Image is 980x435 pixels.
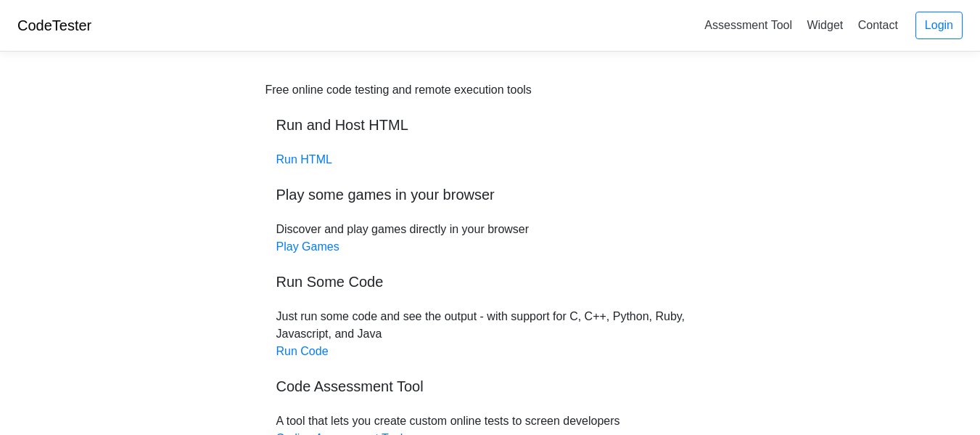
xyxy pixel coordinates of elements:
h5: Code Assessment Tool [276,378,704,395]
a: Play Games [276,240,339,253]
a: Widget [801,13,849,37]
a: Contact [852,13,904,37]
a: CodeTester [17,17,91,33]
h5: Run Some Code [276,273,704,290]
a: Assessment Tool [699,13,798,37]
a: Login [915,12,963,39]
a: Run HTML [276,153,332,166]
h5: Play some games in your browser [276,186,704,203]
a: Run Code [276,345,329,357]
h5: Run and Host HTML [276,116,704,134]
div: Free online code testing and remote execution tools [265,81,532,99]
